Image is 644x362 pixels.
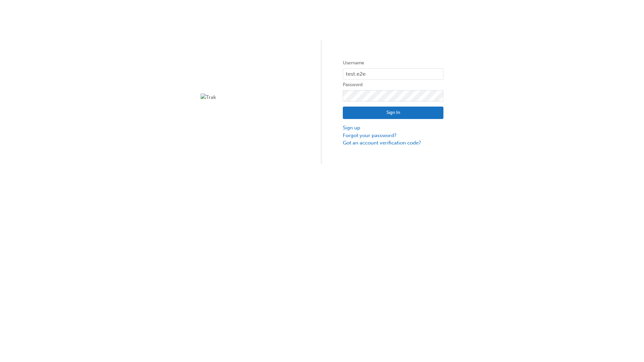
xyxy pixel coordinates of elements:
[343,139,443,147] a: Got an account verification code?
[343,81,443,89] label: Password
[343,68,443,80] input: Username
[343,107,443,119] button: Sign In
[343,132,443,139] a: Forgot your password?
[201,94,301,101] img: Trak
[343,59,443,67] label: Username
[343,124,443,132] a: Sign up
